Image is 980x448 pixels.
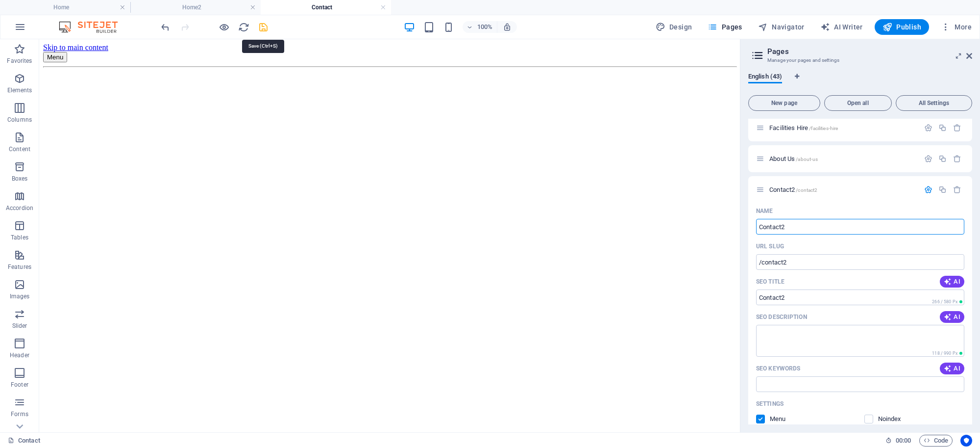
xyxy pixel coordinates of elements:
[960,435,972,447] button: Usercentrics
[756,365,800,372] p: SEO Keywords
[940,276,964,288] button: AI
[796,157,818,162] span: /about-us
[10,351,29,359] p: Header
[756,313,807,321] label: The text in search results and social media
[770,415,802,423] p: Define if you want this page to be shown in auto-generated navigation.
[748,71,782,84] span: English (43)
[159,21,171,33] button: undo
[885,435,911,447] h6: Session time
[756,278,784,286] label: The page title in search results and browser tabs
[769,155,818,162] span: Click to open page
[938,124,947,132] div: Duplicate
[748,95,820,111] button: New page
[8,263,31,271] p: Features
[769,186,817,193] span: Contact2
[238,21,249,33] button: reload
[944,313,960,321] span: AI
[7,57,32,65] p: Favorites
[930,298,964,305] span: Calculated pixel length in search results
[11,410,28,418] p: Forms
[932,299,957,304] span: 266 / 580 Px
[4,4,69,12] a: Skip to main content
[953,124,961,132] div: Remove
[953,185,961,194] div: Remove
[7,86,32,94] p: Elements
[953,155,961,163] div: Remove
[900,100,968,106] span: All Settings
[809,126,838,131] span: /facilities-hire
[756,242,784,250] p: URL SLUG
[944,278,960,286] span: AI
[257,21,269,33] button: save
[6,204,33,212] p: Accordion
[820,22,863,32] span: AI Writer
[463,21,497,33] button: 100%
[796,187,817,193] span: /contact2
[756,400,784,408] p: Settings
[924,185,932,194] div: Settings
[816,19,867,35] button: AI Writer
[937,19,976,35] button: More
[758,22,805,32] span: Navigator
[756,254,964,270] input: Last part of the URL for this page
[8,435,40,447] a: Click to cancel selection. Double-click to open Pages
[824,95,892,111] button: Open all
[829,100,887,106] span: Open all
[940,311,964,323] button: AI
[944,365,960,372] span: AI
[938,185,947,194] div: Duplicate
[704,19,746,35] button: Pages
[924,155,932,163] div: Settings
[875,19,929,35] button: Publish
[924,435,948,447] span: Code
[12,322,27,330] p: Slider
[932,351,957,356] span: 118 / 990 Px
[941,22,972,32] span: More
[160,22,171,33] i: Undo: Change pages (Ctrl+Z)
[896,435,911,447] span: 00 00
[766,186,919,193] div: Contact2/contact2
[130,2,261,13] h4: Home2
[769,124,838,132] span: Click to open page
[477,21,493,33] h6: 100%
[919,435,953,447] button: Code
[756,278,784,286] p: SEO Title
[756,290,964,305] input: The page title in search results and browser tabs
[756,242,784,250] label: Last part of the URL for this page
[12,175,28,183] p: Boxes
[882,22,921,32] span: Publish
[652,19,696,35] button: Design
[896,95,972,111] button: All Settings
[11,381,28,389] p: Footer
[652,19,696,35] div: Design (Ctrl+Alt+Y)
[756,325,964,357] textarea: The text in search results and social media
[9,145,30,153] p: Content
[503,23,512,31] i: On resize automatically adjust zoom level to fit chosen device.
[766,156,919,162] div: About Us/about-us
[766,125,919,131] div: Facilities Hire/facilities-hire
[708,22,742,32] span: Pages
[56,21,130,33] img: Editor Logo
[753,100,816,106] span: New page
[261,2,391,13] h4: Contact
[11,234,28,241] p: Tables
[767,47,972,56] h2: Pages
[218,21,230,33] button: Click here to leave preview mode and continue editing
[938,155,947,163] div: Duplicate
[754,19,808,35] button: Navigator
[756,313,807,321] p: SEO Description
[878,415,910,423] p: Instruct search engines to exclude this page from search results.
[10,292,30,300] p: Images
[903,437,904,444] span: :
[940,363,964,374] button: AI
[756,207,773,215] p: Name
[7,116,32,124] p: Columns
[767,56,953,65] h3: Manage your pages and settings
[656,22,692,32] span: Design
[238,22,249,33] i: Reload page
[930,350,964,357] span: Calculated pixel length in search results
[924,124,932,132] div: Settings
[748,73,972,91] div: Language Tabs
